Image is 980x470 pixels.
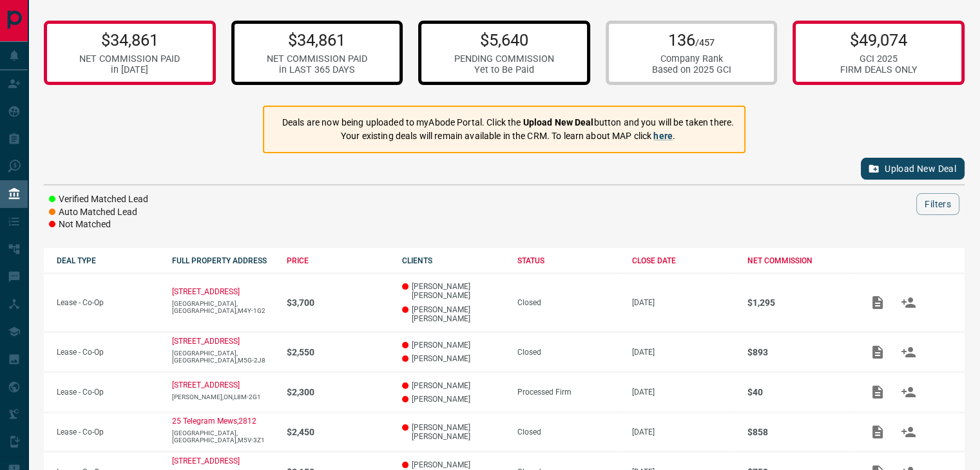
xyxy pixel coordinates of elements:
[49,206,148,219] li: Auto Matched Lead
[79,64,180,75] div: in [DATE]
[402,381,504,390] p: [PERSON_NAME]
[454,53,554,64] div: PENDING COMMISSION
[862,347,893,356] span: Add / View Documents
[893,427,924,436] span: Match Clients
[402,423,504,441] p: [PERSON_NAME] [PERSON_NAME]
[632,256,735,265] div: CLOSE DATE
[57,428,159,437] p: Lease - Co-Op
[517,428,620,437] div: Closed
[652,53,731,64] div: Company Rank
[862,427,893,436] span: Add / View Documents
[523,117,594,127] strong: Upload New Deal
[893,297,924,306] span: Match Clients
[454,64,554,75] div: Yet to Be Paid
[632,428,735,437] p: [DATE]
[57,298,159,307] p: Lease - Co-Op
[287,427,389,437] p: $2,450
[287,387,389,397] p: $2,300
[79,30,180,50] p: $34,861
[652,30,731,50] p: 136
[747,387,850,397] p: $40
[402,282,504,300] p: [PERSON_NAME] [PERSON_NAME]
[862,387,893,396] span: Add / View Documents
[49,193,148,206] li: Verified Matched Lead
[172,381,240,390] a: [STREET_ADDRESS]
[172,300,274,314] p: [GEOGRAPHIC_DATA],[GEOGRAPHIC_DATA],M4Y-1G2
[172,256,274,265] div: FULL PROPERTY ADDRESS
[282,116,734,129] p: Deals are now being uploaded to myAbode Portal. Click the button and you will be taken there.
[454,30,554,50] p: $5,640
[517,348,620,357] div: Closed
[747,297,850,308] p: $1,295
[747,256,850,265] div: NET COMMISSION
[402,256,504,265] div: CLIENTS
[517,388,620,397] div: Processed Firm
[517,256,620,265] div: STATUS
[747,347,850,357] p: $893
[57,256,159,265] div: DEAL TYPE
[632,388,735,397] p: [DATE]
[632,298,735,307] p: [DATE]
[172,429,274,444] p: [GEOGRAPHIC_DATA],[GEOGRAPHIC_DATA],M5V-3Z1
[695,37,715,48] span: /457
[172,417,256,426] a: 25 Telegram Mews,2812
[840,53,918,64] div: GCI 2025
[402,354,504,363] p: [PERSON_NAME]
[840,64,918,75] div: FIRM DEALS ONLY
[287,256,389,265] div: PRICE
[287,297,389,308] p: $3,700
[172,350,274,364] p: [GEOGRAPHIC_DATA],[GEOGRAPHIC_DATA],M5G-2J8
[840,30,918,50] p: $49,074
[517,298,620,307] div: Closed
[267,53,367,64] div: NET COMMISSION PAID
[267,64,367,75] div: in LAST 365 DAYS
[172,287,240,296] a: [STREET_ADDRESS]
[79,53,180,64] div: NET COMMISSION PAID
[172,456,240,465] a: [STREET_ADDRESS]
[632,348,735,357] p: [DATE]
[57,348,159,357] p: Lease - Co-Op
[282,129,734,143] p: Your existing deals will remain available in the CRM. To learn about MAP click .
[172,393,274,400] p: [PERSON_NAME],ON,L8M-2G1
[402,341,504,350] p: [PERSON_NAME]
[49,218,148,231] li: Not Matched
[861,158,965,180] button: Upload New Deal
[893,347,924,356] span: Match Clients
[402,460,504,469] p: [PERSON_NAME]
[916,193,959,215] button: Filters
[652,64,731,75] div: Based on 2025 GCI
[893,387,924,396] span: Match Clients
[57,388,159,397] p: Lease - Co-Op
[287,347,389,357] p: $2,550
[653,131,673,141] a: here
[747,427,850,437] p: $858
[267,30,367,50] p: $34,861
[402,305,504,323] p: [PERSON_NAME] [PERSON_NAME]
[402,395,504,404] p: [PERSON_NAME]
[862,297,893,306] span: Add / View Documents
[172,337,240,346] a: [STREET_ADDRESS]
